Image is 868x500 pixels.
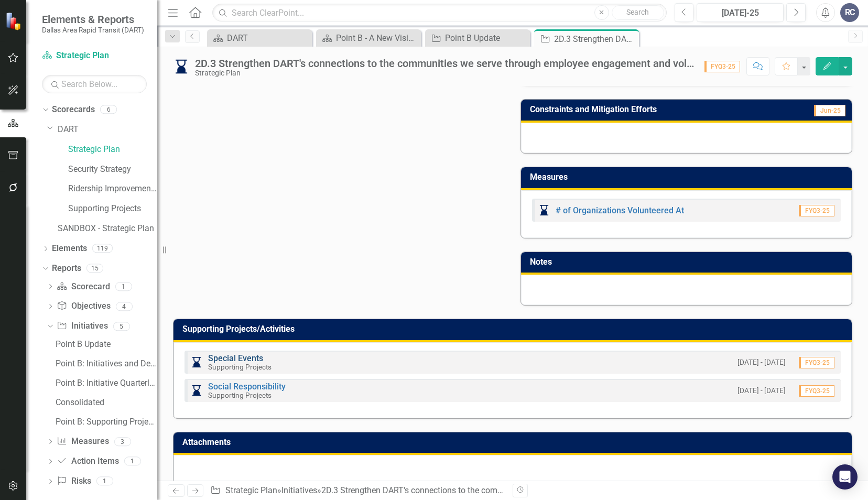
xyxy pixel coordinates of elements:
[53,355,157,372] a: Point B: Initiatives and Descriptions
[190,356,203,368] img: In Progress
[5,12,24,30] img: ClearPoint Strategy
[612,5,664,20] button: Search
[737,357,786,367] small: [DATE] - [DATE]
[86,264,103,273] div: 15
[319,31,418,45] a: Point B - A New Vision for Mobility in [GEOGRAPHIC_DATA][US_STATE]
[182,324,847,334] h3: Supporting Projects/Activities
[68,144,157,156] a: Strategic Plan
[697,3,784,22] button: [DATE]-25
[56,417,157,427] div: Point B: Supporting Projects + Summary
[57,320,107,332] a: Initiatives
[42,26,144,34] small: Dallas Area Rapid Transit (DART)
[53,375,157,392] a: Point B: Initiative Quarterly Summary by Executive Lead & PM
[92,244,113,253] div: 119
[281,485,317,495] a: Initiatives
[113,322,130,331] div: 5
[227,31,309,45] div: DART
[799,357,834,368] span: FYQ3-25
[208,353,263,363] a: Special Events
[208,391,272,399] small: Supporting Projects
[58,223,157,235] a: SANDBOX - Strategic Plan
[53,414,157,430] a: Point B: Supporting Projects + Summary
[57,475,91,487] a: Risks
[56,340,157,349] div: Point B Update
[212,4,666,22] input: Search ClearPoint...
[42,75,147,93] input: Search Below...
[195,69,694,77] div: Strategic Plan
[704,61,740,72] span: FYQ3-25
[53,394,157,411] a: Consolidated
[530,172,847,182] h3: Measures
[195,58,694,69] div: 2D.3 Strengthen DART's connections to the communities we serve through employee engagement and vo...
[530,257,847,267] h3: Notes
[840,3,859,22] button: RC
[58,124,157,136] a: DART
[42,50,147,62] a: Strategic Plan
[336,31,418,45] div: Point B - A New Vision for Mobility in [GEOGRAPHIC_DATA][US_STATE]
[52,104,95,116] a: Scorecards
[190,384,203,397] img: In Progress
[124,457,141,466] div: 1
[208,382,286,392] a: Social Responsibility
[210,485,505,497] div: » »
[57,436,108,448] a: Measures
[52,263,81,275] a: Reports
[799,205,834,216] span: FYQ3-25
[68,203,157,215] a: Supporting Projects
[210,31,309,45] a: DART
[530,105,782,114] h3: Constraints and Mitigation Efforts
[182,438,847,447] h3: Attachments
[321,485,746,495] div: 2D.3 Strengthen DART's connections to the communities we serve through employee engagement and vo...
[53,336,157,353] a: Point B Update
[554,32,636,46] div: 2D.3 Strengthen DART's connections to the communities we serve through employee engagement and vo...
[556,205,684,215] a: # of Organizations Volunteered At
[57,455,118,468] a: Action Items
[56,378,157,388] div: Point B: Initiative Quarterly Summary by Executive Lead & PM
[100,105,117,114] div: 6
[208,363,272,371] small: Supporting Projects
[173,58,190,75] img: In Progress
[626,8,649,16] span: Search
[56,398,157,407] div: Consolidated
[799,385,834,397] span: FYQ3-25
[832,464,858,490] div: Open Intercom Messenger
[96,477,113,486] div: 1
[115,282,132,291] div: 1
[737,386,786,396] small: [DATE] - [DATE]
[538,204,550,216] img: In Progress
[428,31,527,45] a: Point B Update
[68,164,157,176] a: Security Strategy
[225,485,277,495] a: Strategic Plan
[52,243,87,255] a: Elements
[700,7,780,19] div: [DATE]-25
[56,359,157,368] div: Point B: Initiatives and Descriptions
[814,105,845,116] span: Jun-25
[57,300,110,312] a: Objectives
[57,281,110,293] a: Scorecard
[445,31,527,45] div: Point B Update
[116,302,133,311] div: 4
[114,437,131,446] div: 3
[68,183,157,195] a: Ridership Improvement Funds
[42,13,144,26] span: Elements & Reports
